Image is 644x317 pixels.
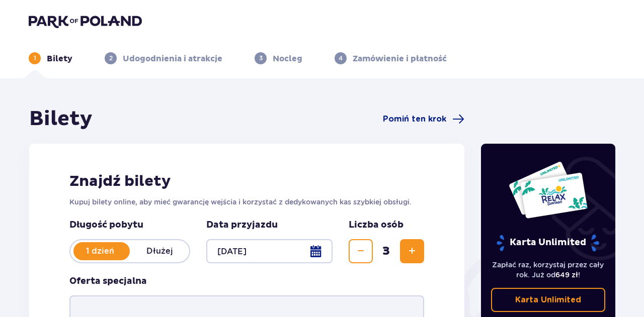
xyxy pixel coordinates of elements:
p: 1 [34,54,36,63]
img: Park of Poland logo [29,14,142,28]
p: 3 [259,54,263,63]
p: Karta Unlimited [515,294,581,305]
p: Bilety [47,53,72,64]
span: 3 [375,244,398,259]
p: Data przyjazdu [206,219,278,231]
div: 3Nocleg [255,52,302,64]
p: Długość pobytu [69,219,190,231]
p: Zamówienie i płatność [353,53,447,64]
span: 649 zł [555,271,578,279]
h3: Oferta specjalna [69,275,147,287]
div: 4Zamówienie i płatność [335,52,447,64]
div: 1Bilety [29,52,72,64]
a: Karta Unlimited [491,288,606,312]
p: 2 [109,54,113,63]
p: Udogodnienia i atrakcje [123,53,222,64]
a: Pomiń ten krok [383,113,464,125]
h1: Bilety [29,107,93,132]
button: Zwiększ [400,239,424,263]
p: Nocleg [273,53,302,64]
p: Liczba osób [349,219,404,231]
div: 2Udogodnienia i atrakcje [105,52,222,64]
p: Zapłać raz, korzystaj przez cały rok. Już od ! [491,260,606,280]
p: Karta Unlimited [496,234,600,252]
button: Zmniejsz [349,239,373,263]
p: 1 dzień [70,246,130,257]
p: 4 [339,54,343,63]
h2: Znajdź bilety [69,172,424,191]
p: Kupuj bilety online, aby mieć gwarancję wejścia i korzystać z dedykowanych kas szybkiej obsługi. [69,197,424,207]
span: Pomiń ten krok [383,114,446,125]
p: Dłużej [130,246,189,257]
img: Dwie karty całoroczne do Suntago z napisem 'UNLIMITED RELAX', na białym tle z tropikalnymi liśćmi... [508,161,588,219]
